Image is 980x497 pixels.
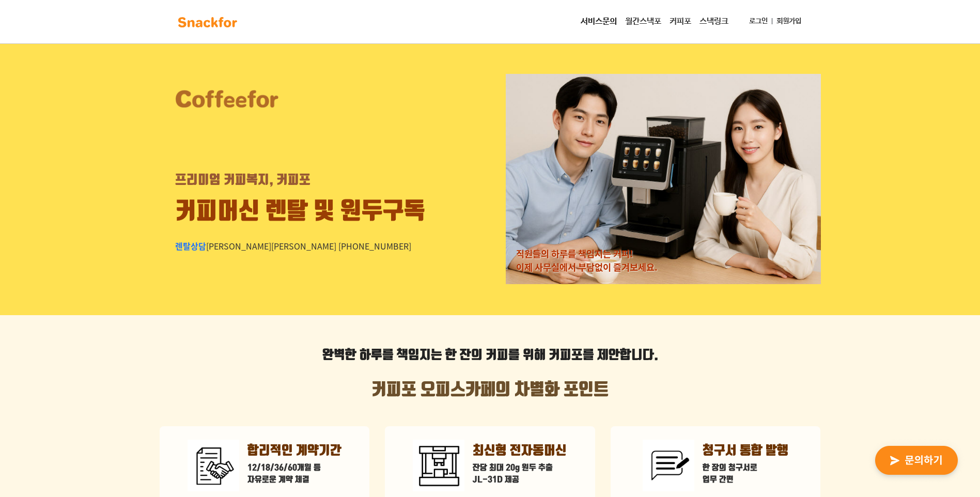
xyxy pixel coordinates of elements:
[175,14,240,30] img: background-main-color.svg
[322,348,508,363] strong: 완벽한 하루를 책임지는 한 잔의 커피
[175,171,310,190] div: 프리미엄 커피복지, 커피포
[160,346,821,365] p: 를 위해 커피포를 제안합니다.
[506,74,821,284] img: 렌탈 모델 사진
[745,12,772,31] a: 로그인
[175,89,278,108] img: 커피포 로고
[175,240,206,252] span: 렌탈상담
[643,440,694,491] img: 통합청구
[175,195,425,229] div: 커피머신 렌탈 및 원두구독
[188,440,239,491] img: 계약기간
[695,11,733,32] a: 스낵링크
[175,240,411,252] div: [PERSON_NAME][PERSON_NAME] [PHONE_NUMBER]
[413,440,464,491] img: 전자동머신
[247,442,341,460] p: 합리적인 계약기간
[621,11,665,32] a: 월간스낵포
[473,462,567,486] p: 잔당 최대 20g 원두 추출 JL-31D 제공
[577,11,621,32] a: 서비스문의
[247,462,341,486] p: 12/18/36/60개월 등 자유로운 계약 체결
[516,247,658,274] div: 직원들의 하루를 책임지는 커피! 이제 사무실에서 부담없이 즐겨보세요.
[665,11,695,32] a: 커피포
[703,442,788,460] p: 청구서 통합 발행
[703,462,788,486] p: 한 장의 청구서로 업무 간편
[160,380,821,400] h2: 커피포 오피스카페의 차별화 포인트
[473,442,567,460] p: 최신형 전자동머신
[772,12,805,31] a: 회원가입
